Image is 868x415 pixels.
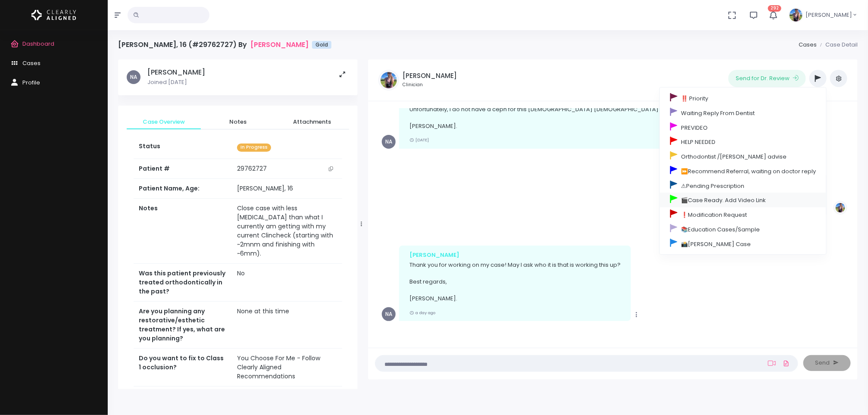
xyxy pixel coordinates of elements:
[817,41,858,49] li: Case Detail
[22,40,54,48] span: Dashboard
[22,78,40,87] span: Profile
[660,222,826,236] a: 📚Education Cases/Sample
[312,41,331,49] span: Gold
[134,264,232,302] th: Was this patient previously treated orthodontically in the past?
[382,307,396,321] span: NA
[208,118,268,126] span: Notes
[127,70,141,84] span: NA
[147,68,205,77] h5: [PERSON_NAME]
[660,207,826,222] a: ❗Modification Request
[31,6,76,24] img: Logo Horizontal
[147,78,205,87] p: Joined [DATE]
[22,59,41,67] span: Cases
[232,179,342,199] td: [PERSON_NAME], 16
[660,134,826,149] a: HELP NEEDED
[409,251,621,259] div: [PERSON_NAME]
[660,178,826,193] a: ⚠Pending Prescription
[781,356,791,371] a: Add Files
[375,108,851,339] div: scrollable content
[660,149,826,164] a: Orthodontist /[PERSON_NAME] advise
[660,120,826,134] a: PREVIDEO
[382,135,396,149] span: NA
[768,5,781,12] span: 292
[660,236,826,251] a: 📸[PERSON_NAME] Case
[232,159,342,179] td: 29762727
[237,144,271,152] span: In Progress
[232,264,342,302] td: No
[403,72,457,80] h5: [PERSON_NAME]
[806,11,852,19] span: [PERSON_NAME]
[660,193,826,207] a: 🎬Case Ready. Add Video Link
[118,41,331,49] h4: [PERSON_NAME], 16 (#29762727) By
[728,70,806,87] button: Send for Dr. Review
[232,199,342,264] td: Close case with less [MEDICAL_DATA] than what I currently am getting with my current Clincheck (s...
[409,261,621,303] p: Thank you for working on my case! May I ask who it is that is working this up? Best regards, [PER...
[118,59,358,389] div: scrollable content
[134,199,232,264] th: Notes
[660,105,826,120] a: Waiting Reply From Dentist
[403,81,457,88] small: Clinician
[134,302,232,349] th: Are you planning any restorative/esthetic treatment? If yes, what are you planning?
[788,7,804,23] img: Header Avatar
[799,41,817,49] a: Cases
[660,91,826,106] a: ‼️ Priority
[134,349,232,387] th: Do you want to fix to Class 1 occlusion?
[250,41,309,49] a: [PERSON_NAME]
[409,310,435,315] small: a day ago
[232,302,342,349] td: None at this time
[409,88,667,131] p: Hello Clearly Aligned Team! Unfortunately, I do not have a ceph for this [DEMOGRAPHIC_DATA] [DEMO...
[134,179,232,199] th: Patient Name, Age:
[134,159,232,179] th: Patient #
[282,118,342,126] span: Attachments
[134,137,232,159] th: Status
[766,360,777,367] a: Add Loom Video
[134,118,194,126] span: Case Overview
[232,349,342,387] td: You Choose For Me - Follow Clearly Aligned Recommendations
[409,137,429,143] small: [DATE]
[660,163,826,178] a: ⏩Recommend Referral, waiting on doctor reply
